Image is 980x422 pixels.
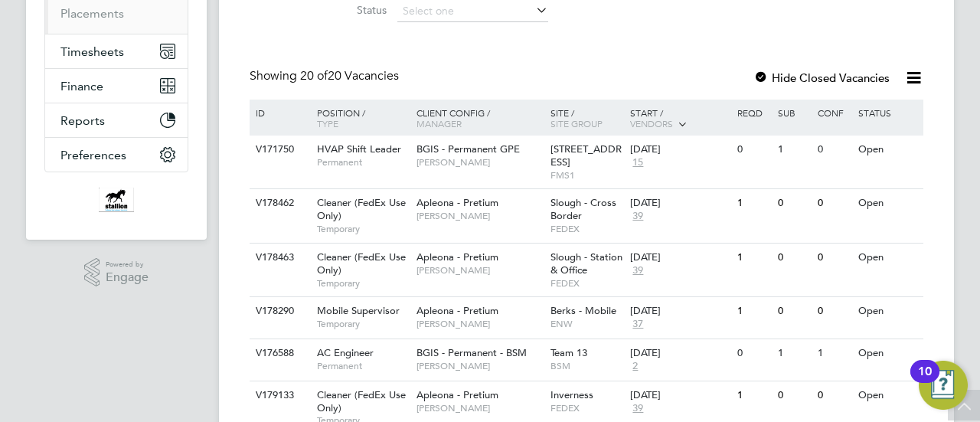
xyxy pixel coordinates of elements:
div: V176588 [252,339,305,368]
span: Site Group [550,117,603,129]
span: Reports [60,113,105,128]
span: Inverness [550,388,593,401]
span: Permanent [317,156,409,168]
div: Open [854,244,921,272]
span: Temporary [317,223,409,235]
div: 1 [814,339,854,368]
span: Temporary [317,318,409,330]
span: [PERSON_NAME] [416,264,543,276]
input: Select one [397,1,548,22]
div: Open [854,136,921,164]
div: 0 [814,297,854,325]
div: 0 [733,339,773,368]
div: [DATE] [630,347,730,360]
span: Slough - Cross Border [550,196,616,222]
div: [DATE] [630,197,730,210]
div: [DATE] [630,305,730,318]
span: Cleaner (FedEx Use Only) [317,388,406,414]
div: Status [854,100,921,126]
span: 39 [630,264,645,277]
div: 0 [774,189,814,218]
a: Powered byEngage [84,258,149,287]
span: Apleona - Pretium [416,304,498,317]
span: Cleaner (FedEx Use Only) [317,196,406,222]
span: ENW [550,318,623,330]
div: 1 [733,381,773,410]
label: Status [299,3,387,17]
span: Vendors [630,117,673,129]
div: 1 [733,244,773,272]
span: Finance [60,79,103,93]
div: 1 [774,136,814,164]
span: FMS1 [550,169,623,182]
div: 1 [733,297,773,325]
div: ID [252,100,305,126]
div: 0 [774,381,814,410]
div: 0 [733,136,773,164]
div: V178462 [252,189,305,218]
div: Showing [250,68,402,84]
span: Berks - Mobile [550,304,616,317]
span: FEDEX [550,277,623,290]
div: 0 [814,381,854,410]
div: Open [854,339,921,368]
div: Position / [305,100,413,136]
button: Finance [45,69,188,103]
div: V179133 [252,381,305,410]
span: 2 [630,360,640,373]
span: Timesheets [60,44,124,59]
span: Engage [106,271,149,284]
span: Permanent [317,360,409,372]
div: V178290 [252,297,305,325]
span: Preferences [60,148,126,162]
div: 0 [774,244,814,272]
div: Site / [547,100,627,136]
img: stallionrecruitment-logo-retina.png [99,188,134,212]
div: Client Config / [413,100,547,136]
span: Team 13 [550,346,587,359]
span: [PERSON_NAME] [416,210,543,222]
a: Placements [60,6,124,21]
button: Timesheets [45,34,188,68]
span: 20 of [300,68,328,83]
div: [DATE] [630,251,730,264]
div: Conf [814,100,854,126]
span: Cleaner (FedEx Use Only) [317,250,406,276]
button: Open Resource Center, 10 new notifications [919,361,968,410]
div: 0 [814,244,854,272]
span: 20 Vacancies [300,68,399,83]
label: Hide Closed Vacancies [753,70,890,85]
div: [DATE] [630,143,730,156]
a: Go to home page [44,188,188,212]
div: 0 [814,189,854,218]
span: Powered by [106,258,149,271]
span: [PERSON_NAME] [416,156,543,168]
span: BGIS - Permanent GPE [416,142,520,155]
span: BSM [550,360,623,372]
span: Temporary [317,277,409,290]
div: Open [854,297,921,325]
span: Apleona - Pretium [416,250,498,263]
span: 15 [630,156,645,169]
span: Manager [416,117,462,129]
div: Start / [626,100,733,138]
div: Open [854,381,921,410]
div: 0 [774,297,814,325]
span: FEDEX [550,402,623,414]
div: V178463 [252,244,305,272]
div: 1 [733,189,773,218]
button: Preferences [45,138,188,172]
span: BGIS - Permanent - BSM [416,346,527,359]
span: AC Engineer [317,346,374,359]
div: 1 [774,339,814,368]
span: Mobile Supervisor [317,304,400,317]
span: [STREET_ADDRESS] [550,142,622,168]
span: Apleona - Pretium [416,196,498,209]
span: [PERSON_NAME] [416,360,543,372]
span: Slough - Station & Office [550,250,622,276]
div: Reqd [733,100,773,126]
span: HVAP Shift Leader [317,142,401,155]
div: 10 [918,371,932,391]
div: [DATE] [630,389,730,402]
span: Type [317,117,338,129]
